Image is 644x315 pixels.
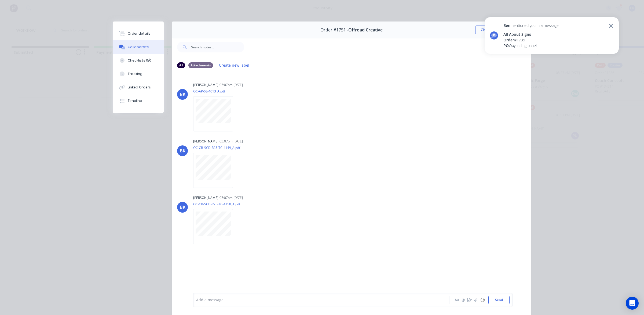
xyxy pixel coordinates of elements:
[193,195,218,200] div: [PERSON_NAME]
[193,83,218,87] div: [PERSON_NAME]
[113,40,164,54] button: Collaborate
[193,145,240,150] p: OC-CB-SCD-R25-TC-4149_A.pdf
[180,204,185,210] div: BK
[488,296,510,304] button: Send
[193,89,239,94] p: OC-AP-SL-4013_A.pdf
[128,31,151,36] div: Order details
[128,58,151,63] div: Checklists 0/0
[180,148,185,154] div: BK
[128,71,142,76] div: Tracking
[219,83,243,87] div: 03:07pm [DATE]
[503,31,559,37] div: All About Signs
[503,43,559,48] div: Wayfinding panels
[128,85,151,90] div: Linked Orders
[503,37,559,43] div: # 1739
[128,98,142,103] div: Timeline
[503,23,510,28] span: Ben
[479,297,486,303] button: ☺
[177,62,185,68] div: All
[503,23,559,28] div: mentioned you in a message
[113,81,164,94] button: Linked Orders
[113,67,164,81] button: Tracking
[113,27,164,40] button: Order details
[348,27,383,33] span: Offroad Creative
[193,139,218,144] div: [PERSON_NAME]
[113,54,164,67] button: Checklists 0/0
[475,26,495,34] button: Close
[113,94,164,108] button: Timeline
[128,45,149,49] div: Collaborate
[453,297,460,303] button: Aa
[193,202,240,206] p: OC-CB-SCD-R25-TC-4150_A.pdf
[503,43,509,48] span: PO
[180,91,185,98] div: BK
[216,62,252,69] button: Create new label
[191,42,244,52] input: Search notes...
[219,195,243,200] div: 03:07pm [DATE]
[503,37,514,42] span: Order
[188,62,213,68] div: Attachments
[460,297,466,303] button: @
[626,297,639,310] div: Open Intercom Messenger
[219,139,243,144] div: 03:07pm [DATE]
[320,27,348,33] span: Order #1751 -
